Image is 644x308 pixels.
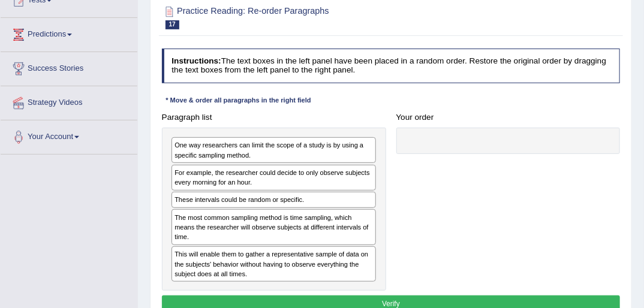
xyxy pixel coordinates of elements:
[1,18,137,48] a: Predictions
[171,209,376,244] div: The most common sampling method is time sampling, which means the researcher will observe subject...
[1,52,137,82] a: Success Stories
[162,4,446,29] h2: Practice Reading: Re-order Paragraphs
[396,113,621,122] h4: Your order
[171,246,376,282] div: This will enable them to gather a representative sample of data on the subjects' behavior without...
[171,192,376,208] div: These intervals could be random or specific.
[171,165,376,191] div: For example, the researcher could decide to only observe subjects every morning for an hour.
[162,113,386,122] h4: Paragraph list
[165,20,179,29] span: 17
[162,49,621,83] h4: The text boxes in the left panel have been placed in a random order. Restore the original order b...
[171,56,221,65] b: Instructions:
[171,137,376,163] div: One way researchers can limit the scope of a study is by using a specific sampling method.
[1,86,137,116] a: Strategy Videos
[1,120,137,150] a: Your Account
[162,96,315,106] div: * Move & order all paragraphs in the right field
